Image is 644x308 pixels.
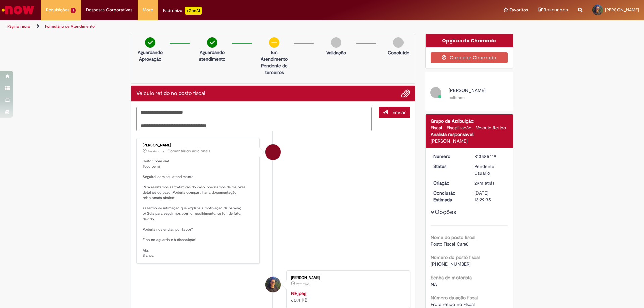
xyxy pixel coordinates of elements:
dt: Criação [428,180,470,186]
p: Validação [326,49,346,56]
dt: Número [428,153,470,160]
button: Cancelar Chamado [431,52,508,63]
p: Heitor, bom dia! Tudo bem? Seguirei com seu atendimento. Para realizamos as tratativas do caso, p... [143,159,254,258]
span: Despesas Corporativas [86,7,132,13]
div: Grupo de Atribuição: [431,118,508,124]
div: Heitor Costa [265,277,281,292]
img: img-circle-grey.png [393,37,404,48]
a: Rascunhos [538,7,568,13]
textarea: Digite sua mensagem aqui... [136,107,372,131]
span: 29m atrás [296,282,309,286]
img: img-circle-grey.png [331,37,341,48]
a: NF.jpeg [291,290,306,296]
div: Padroniza [163,7,202,15]
p: Aguardando Aprovação [134,49,166,62]
button: Adicionar anexos [401,89,410,98]
p: Pendente de terceiros [258,62,290,76]
span: [PERSON_NAME] [605,7,639,13]
span: Enviar [392,109,406,115]
span: Rascunhos [544,7,568,13]
span: [PERSON_NAME] [449,87,486,94]
div: 60.4 KB [291,290,403,303]
img: check-circle-green.png [207,37,217,48]
a: Página inicial [7,24,31,29]
div: [PERSON_NAME] [143,143,254,147]
p: +GenAi [185,7,202,15]
div: Analista responsável: [431,131,508,138]
img: circle-minus.png [269,37,279,48]
span: Posto Fiscal Caraú [431,241,469,247]
ul: Trilhas de página [5,20,424,33]
b: Nome do posto fiscal [431,234,475,240]
span: 1 [71,8,76,13]
p: Em Atendimento [258,49,290,62]
button: Enviar [379,107,410,118]
div: undefined Online [265,144,281,160]
b: Número da ação fiscal [431,295,478,301]
span: More [143,7,153,13]
dt: Status [428,163,470,170]
span: Frota retido no FIscal [431,301,475,307]
time: 01/10/2025 11:29:32 [474,180,494,186]
span: [PHONE_NUMBER] [431,261,471,267]
p: Concluído [388,49,409,56]
div: [PERSON_NAME] [291,276,403,280]
div: 01/10/2025 11:29:32 [474,180,505,186]
div: Pendente Usuário [474,163,505,176]
small: Comentários adicionais [167,148,210,154]
a: Formulário de Atendimento [45,24,95,29]
span: 8m atrás [148,149,159,153]
img: check-circle-green.png [145,37,155,48]
span: 29m atrás [474,180,494,186]
time: 01/10/2025 11:50:41 [148,149,159,153]
dt: Conclusão Estimada [428,190,470,203]
h2: Veículo retido no posto fiscal Histórico de tíquete [136,90,205,97]
div: Opções do Chamado [426,34,513,47]
div: [PERSON_NAME] [431,138,508,144]
span: NA [431,281,437,287]
span: Favoritos [509,7,528,13]
div: Fiscal - Fiscalização - Veículo Retido [431,124,508,131]
div: [DATE] 13:29:35 [474,190,505,203]
b: Número do posto fiscal [431,254,480,260]
small: exibindo [449,95,465,100]
time: 01/10/2025 11:29:27 [296,282,309,286]
b: Senha do motorista [431,274,472,281]
div: R13585419 [474,153,505,160]
span: Requisições [46,7,69,13]
p: Aguardando atendimento [196,49,228,62]
img: ServiceNow [1,3,35,17]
